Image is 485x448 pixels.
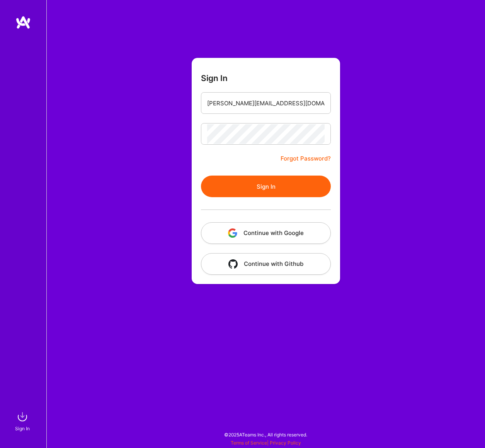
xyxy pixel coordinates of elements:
a: Forgot Password? [281,154,331,163]
button: Continue with Github [201,253,331,275]
img: icon [228,228,237,238]
img: icon [228,259,238,269]
span: | [231,440,301,446]
div: Sign In [15,424,30,433]
a: Terms of Service [231,440,267,446]
a: Privacy Policy [270,440,301,446]
h3: Sign In [201,73,228,83]
button: Sign In [201,176,331,197]
button: Continue with Google [201,222,331,244]
img: sign in [15,409,30,424]
a: sign inSign In [16,409,30,433]
img: logo [15,15,31,29]
input: Email... [207,93,325,113]
div: © 2025 ATeams Inc., All rights reserved. [46,425,485,444]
